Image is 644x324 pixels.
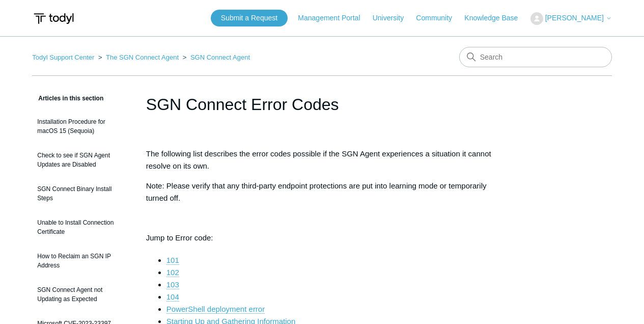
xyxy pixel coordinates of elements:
li: The SGN Connect Agent [96,53,181,61]
span: [PERSON_NAME] [545,14,604,22]
a: How to Reclaim an SGN IP Address [32,247,131,275]
a: Todyl Support Center [32,53,94,61]
a: SGN Connect Binary Install Steps [32,179,131,208]
input: Search [459,47,612,67]
p: The following list describes the error codes possible if the SGN Agent experiences a situation it... [146,148,498,172]
li: Todyl Support Center [32,53,96,61]
a: 104 [166,292,179,302]
a: Installation Procedure for macOS 15 (Sequoia) [32,112,131,141]
a: 102 [166,268,179,277]
a: 101 [166,256,179,265]
a: PowerShell deployment error [166,305,265,314]
p: Jump to Error code: [146,232,498,244]
a: SGN Connect Agent [190,53,250,61]
a: Management Portal [298,13,370,23]
a: Check to see if SGN Agent Updates are Disabled [32,146,131,174]
a: The SGN Connect Agent [106,53,179,61]
h1: SGN Connect Error Codes [146,92,498,117]
p: Note: Please verify that any third-party endpoint protections are put into learning mode or tempo... [146,180,498,204]
li: SGN Connect Agent [181,53,250,61]
img: Todyl Support Center Help Center home page [32,9,75,28]
a: SGN Connect Agent not Updating as Expected [32,280,131,309]
a: Knowledge Base [464,13,528,23]
a: Community [416,13,462,23]
button: [PERSON_NAME] [530,12,612,25]
a: 103 [166,280,179,289]
a: Submit a Request [211,10,288,26]
a: University [373,13,414,23]
a: Unable to Install Connection Certificate [32,213,131,241]
span: Articles in this section [32,95,103,102]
